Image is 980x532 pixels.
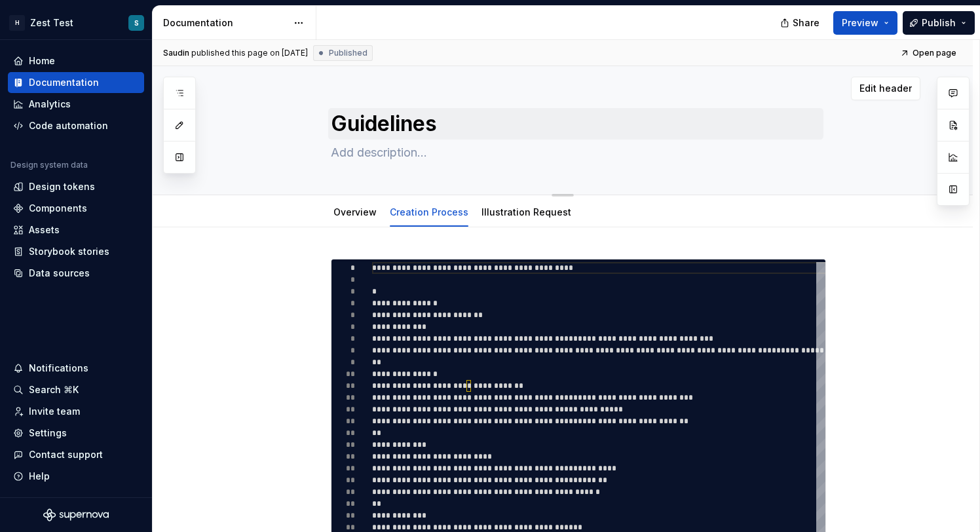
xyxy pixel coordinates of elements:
[8,423,144,444] a: Settings
[8,219,144,240] a: Assets
[774,11,828,35] button: Share
[29,427,67,440] div: Settings
[859,82,912,95] span: Edit header
[30,16,73,29] div: Zest Test
[29,448,103,461] div: Contact support
[903,11,975,35] button: Publish
[191,48,308,58] div: published this page on [DATE]
[913,48,956,58] span: Open page
[8,198,144,219] a: Components
[29,98,71,111] div: Analytics
[43,508,109,522] svg: Supernova Logo
[163,48,189,58] span: Saudin
[29,223,60,237] div: Assets
[8,263,144,284] a: Data sources
[29,383,79,396] div: Search ⌘K
[8,466,144,487] button: Help
[29,267,90,280] div: Data sources
[8,72,144,93] a: Documentation
[842,16,878,29] span: Preview
[8,115,144,136] a: Code automation
[29,362,88,375] div: Notifications
[476,198,576,225] div: Illustration Request
[390,206,468,218] a: Creation Process
[10,160,88,170] div: Design system data
[134,18,139,28] div: S
[8,94,144,115] a: Analytics
[333,206,377,218] a: Overview
[328,108,823,140] textarea: Guidelines
[29,54,55,67] div: Home
[3,9,149,37] button: HZest TestS
[922,16,956,29] span: Publish
[8,50,144,71] a: Home
[29,470,50,483] div: Help
[9,15,25,31] div: H
[329,48,367,58] span: Published
[8,358,144,379] button: Notifications
[29,245,109,258] div: Storybook stories
[8,176,144,197] a: Design tokens
[8,241,144,262] a: Storybook stories
[896,44,962,62] a: Open page
[481,206,571,218] a: Illustration Request
[29,180,95,193] div: Design tokens
[385,198,474,225] div: Creation Process
[8,401,144,422] a: Invite team
[163,16,287,29] div: Documentation
[29,119,108,132] div: Code automation
[29,202,87,215] div: Components
[8,444,144,465] button: Contact support
[328,198,382,225] div: Overview
[8,379,144,400] button: Search ⌘K
[29,76,99,89] div: Documentation
[851,77,920,100] button: Edit header
[793,16,820,29] span: Share
[833,11,897,35] button: Preview
[29,405,80,418] div: Invite team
